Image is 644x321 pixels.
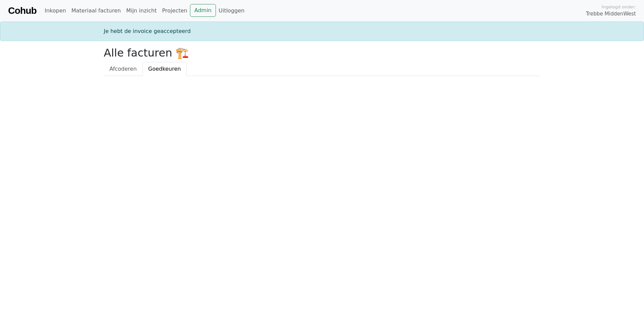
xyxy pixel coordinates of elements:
[148,66,181,72] span: Goedkeuren
[159,4,190,17] a: Projecten
[100,27,544,35] div: Je hebt de invoice geaccepteerd
[602,4,636,10] span: Ingelogd onder:
[586,10,636,18] span: Trebbe MiddenWest
[142,62,187,76] a: Goedkeuren
[69,4,124,17] a: Materiaal facturen
[216,4,247,17] a: Uitloggen
[124,4,160,17] a: Mijn inzicht
[104,62,142,76] a: Afcoderen
[42,4,68,17] a: Inkopen
[8,3,36,19] a: Cohub
[190,4,216,17] a: Admin
[109,66,137,72] span: Afcoderen
[104,46,540,59] h2: Alle facturen 🏗️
